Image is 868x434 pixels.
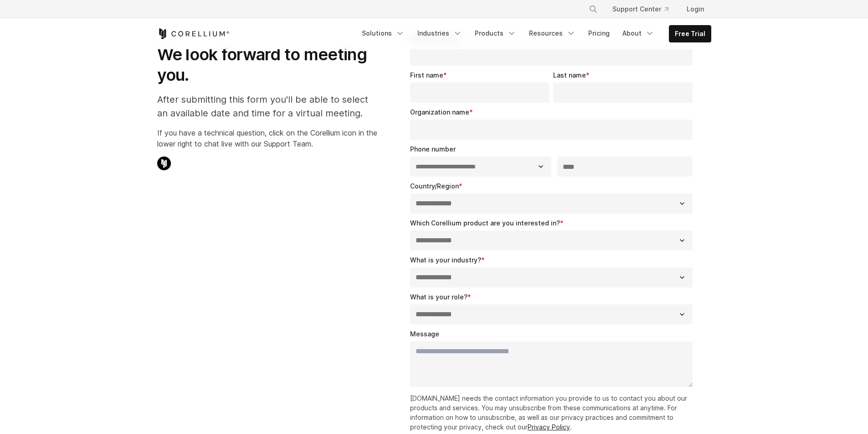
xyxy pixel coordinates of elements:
[157,157,171,170] img: Corellium Chat Icon
[410,330,439,338] span: Message
[578,1,711,17] div: Navigation Menu
[356,25,711,42] div: Navigation Menu
[157,44,377,85] h1: We look forward to meeting you.
[410,393,697,432] p: [DOMAIN_NAME] needs the contact information you provide to us to contact you about our products a...
[528,423,570,431] a: Privacy Policy
[157,28,230,39] a: Corellium Home
[412,25,467,42] a: Industries
[410,145,456,153] span: Phone number
[410,108,469,116] span: Organization name
[679,1,711,17] a: Login
[157,127,377,149] p: If you have a technical question, click on the Corellium icon in the lower right to chat live wit...
[617,25,660,42] a: About
[410,71,443,79] span: First name
[157,93,377,120] p: After submitting this form you'll be able to select an available date and time for a virtual meet...
[669,26,711,42] a: Free Trial
[583,25,615,42] a: Pricing
[605,1,676,17] a: Support Center
[469,25,522,42] a: Products
[585,1,601,17] button: Search
[553,71,586,79] span: Last name
[410,182,459,190] span: Country/Region
[524,25,581,42] a: Resources
[410,293,467,301] span: What is your role?
[356,25,410,42] a: Solutions
[410,219,560,227] span: Which Corellium product are you interested in?
[410,256,481,264] span: What is your industry?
